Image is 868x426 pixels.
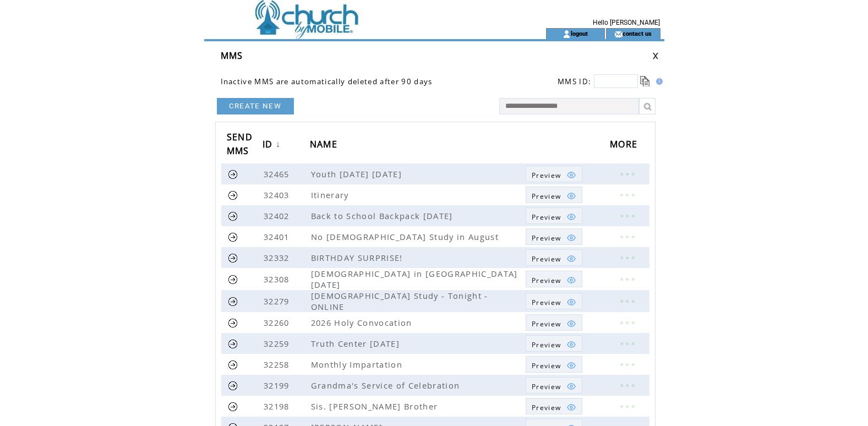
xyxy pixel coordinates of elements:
[532,382,561,391] span: Show MMS preview
[264,401,292,412] span: 32198
[311,380,463,391] span: Grandma's Service of Celebration
[217,98,294,114] a: CREATE NEW
[311,268,518,290] span: [DEMOGRAPHIC_DATA] in [GEOGRAPHIC_DATA] [DATE]
[526,187,582,203] a: Preview
[526,293,582,309] a: Preview
[526,249,582,266] a: Preview
[311,401,441,412] span: Sis. [PERSON_NAME] Brother
[532,298,561,307] span: Show MMS preview
[264,380,292,391] span: 32199
[221,77,433,86] span: Inactive MMS are automatically deleted after 90 days
[532,233,561,243] span: Show MMS preview
[532,254,561,264] span: Show MMS preview
[566,340,576,349] img: eye.png
[264,252,292,263] span: 32332
[571,30,588,37] a: logout
[311,168,405,179] span: Youth [DATE] [DATE]
[227,128,253,162] span: SEND MMS
[526,166,582,182] a: Preview
[311,210,456,221] span: Back to School Backpack [DATE]
[526,314,582,331] a: Preview
[623,30,652,37] a: contact us
[311,317,415,328] span: 2026 Holy Convocation
[532,212,561,222] span: Show MMS preview
[311,290,488,312] span: [DEMOGRAPHIC_DATA] Study - Tonight - ONLINE
[311,231,501,242] span: No [DEMOGRAPHIC_DATA] Study in August
[532,276,561,285] span: Show MMS preview
[264,338,292,349] span: 32259
[532,192,561,201] span: Show MMS preview
[532,403,561,412] span: Show MMS preview
[566,297,576,307] img: eye.png
[526,398,582,414] a: Preview
[526,356,582,373] a: Preview
[264,296,292,307] span: 32279
[566,191,576,201] img: eye.png
[566,381,576,391] img: eye.png
[526,377,582,394] a: Preview
[532,340,561,349] span: Show MMS preview
[566,319,576,329] img: eye.png
[264,359,292,370] span: 32258
[311,338,402,349] span: Truth Center [DATE]
[566,402,576,412] img: eye.png
[526,207,582,224] a: Preview
[264,189,292,200] span: 32403
[311,252,406,263] span: BIRTHDAY SURPRISE!
[526,228,582,245] a: Preview
[264,317,292,328] span: 32260
[264,210,292,221] span: 32402
[263,135,283,155] a: ID↓
[311,189,352,200] span: Itinerary
[264,231,292,242] span: 32401
[532,361,561,370] span: Show MMS preview
[310,135,340,156] span: NAME
[526,335,582,352] a: Preview
[593,19,660,26] span: Hello [PERSON_NAME]
[558,77,591,86] span: MMS ID:
[566,254,576,264] img: eye.png
[566,233,576,243] img: eye.png
[614,30,623,39] img: contact_us_icon.gif
[610,135,640,156] span: MORE
[221,50,243,62] span: MMS
[526,271,582,287] a: Preview
[566,275,576,285] img: eye.png
[263,135,276,156] span: ID
[653,78,663,85] img: help.gif
[264,168,292,179] span: 32465
[532,319,561,329] span: Show MMS preview
[566,212,576,222] img: eye.png
[311,359,405,370] span: Monthly Impartation
[532,171,561,180] span: Show MMS preview
[264,274,292,285] span: 32308
[566,170,576,180] img: eye.png
[563,30,571,39] img: account_icon.gif
[566,361,576,370] img: eye.png
[310,135,343,155] a: NAME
